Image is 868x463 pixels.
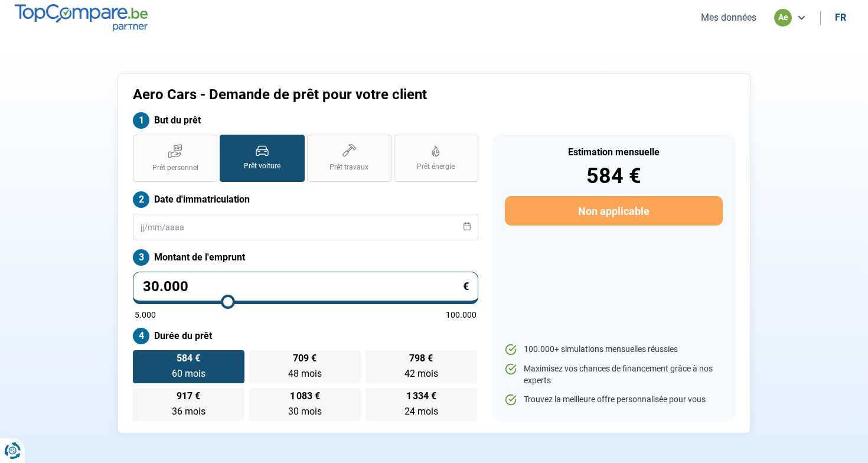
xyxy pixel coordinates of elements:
span: 1 083 € [290,392,320,401]
span: 798 € [409,354,433,363]
span: 917 € [177,392,200,401]
li: Trouvez la meilleure offre personnalisée pour vous [505,394,723,406]
span: 30 mois [288,406,322,417]
label: But du prêt [133,112,478,129]
button: Mes données [697,11,760,24]
span: 709 € [293,354,316,363]
span: 24 mois [404,406,438,417]
div: Estimation mensuelle [505,148,723,157]
button: Non applicable [505,196,723,226]
span: 48 mois [288,368,322,379]
div: ae [774,9,792,27]
span: Prêt voiture [244,161,280,171]
label: Date d'immatriculation [133,191,478,208]
span: 584 € [177,354,200,363]
li: Maximisez vos chances de financement grâce à nos experts [505,363,723,386]
span: Prêt énergie [417,162,455,172]
span: 5.000 [135,311,156,319]
span: 100.000 [446,311,477,319]
li: 100.000+ simulations mensuelles réussies [505,344,723,356]
span: 60 mois [172,368,205,379]
div: fr [835,12,846,23]
span: 42 mois [404,368,438,379]
div: 584 € [505,165,723,187]
label: Montant de l'emprunt [133,249,478,266]
span: 36 mois [172,406,205,417]
img: TopCompare.be [15,4,148,31]
h1: Aero Cars - Demande de prêt pour votre client [133,86,581,103]
span: € [463,281,469,292]
span: 1 334 € [406,392,436,401]
span: Prêt travaux [329,162,368,172]
span: Prêt personnel [152,163,198,173]
input: jj/mm/aaaa [133,214,478,240]
label: Durée du prêt [133,328,478,344]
